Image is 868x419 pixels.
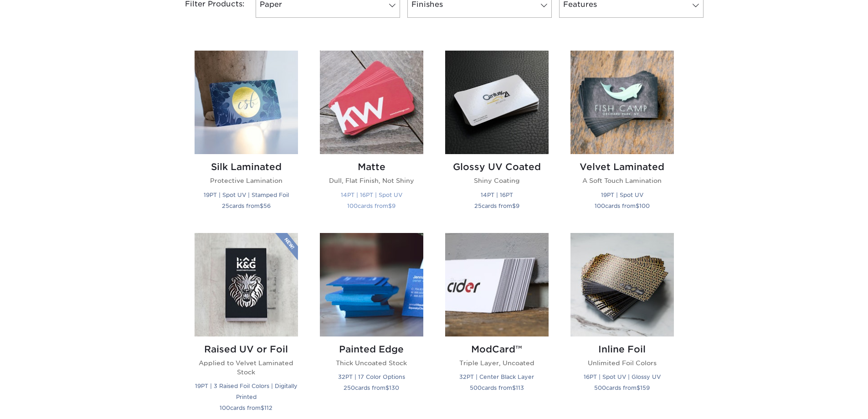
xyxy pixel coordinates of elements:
h2: Inline Foil [570,344,674,355]
span: $ [261,404,264,411]
img: Matte Business Cards [320,51,423,154]
span: 100 [347,202,358,209]
small: 32PT | Center Black Layer [459,373,534,380]
h2: Raised UV or Foil [195,344,298,355]
span: 9 [516,202,519,209]
p: Dull, Flat Finish, Not Shiny [320,176,423,185]
span: $ [636,202,639,209]
span: $ [388,202,392,209]
span: 112 [264,404,272,411]
h2: Silk Laminated [195,161,298,172]
span: 25 [222,202,229,209]
small: cards from [470,384,524,391]
small: 32PT | 17 Color Options [338,373,405,380]
small: 16PT | Spot UV | Glossy UV [584,373,661,380]
span: 100 [220,404,230,411]
iframe: Google Customer Reviews [2,391,77,416]
span: 56 [263,202,271,209]
span: $ [512,202,516,209]
img: Velvet Laminated Business Cards [570,51,674,154]
span: 100 [639,202,650,209]
img: Silk Laminated Business Cards [195,51,298,154]
p: Thick Uncoated Stock [320,358,423,367]
span: 113 [516,384,524,391]
small: 19PT | Spot UV [601,191,643,198]
small: cards from [347,202,395,209]
span: 130 [389,384,399,391]
a: Matte Business Cards Matte Dull, Flat Finish, Not Shiny 14PT | 16PT | Spot UV 100cards from$9 [320,51,423,222]
img: New Product [275,233,298,260]
small: 14PT | 16PT | Spot UV [341,191,402,198]
small: 19PT | Spot UV | Stamped Foil [204,191,289,198]
a: Silk Laminated Business Cards Silk Laminated Protective Lamination 19PT | Spot UV | Stamped Foil ... [195,51,298,222]
img: Raised UV or Foil Business Cards [195,233,298,336]
img: Glossy UV Coated Business Cards [445,51,549,154]
small: cards from [220,404,272,411]
p: A Soft Touch Lamination [570,176,674,185]
small: cards from [474,202,519,209]
span: $ [260,202,263,209]
a: Velvet Laminated Business Cards Velvet Laminated A Soft Touch Lamination 19PT | Spot UV 100cards ... [570,51,674,222]
h2: Painted Edge [320,344,423,355]
h2: Matte [320,161,423,172]
img: Inline Foil Business Cards [570,233,674,336]
small: cards from [594,384,650,391]
img: ModCard™ Business Cards [445,233,549,336]
p: Applied to Velvet Laminated Stock [195,358,298,377]
span: $ [512,384,516,391]
span: $ [637,384,640,391]
span: 159 [640,384,650,391]
img: Painted Edge Business Cards [320,233,423,336]
h2: ModCard™ [445,344,549,355]
span: 250 [344,384,355,391]
h2: Velvet Laminated [570,161,674,172]
span: 500 [470,384,482,391]
small: cards from [222,202,271,209]
span: 25 [474,202,482,209]
small: cards from [595,202,650,209]
p: Unlimited Foil Colors [570,358,674,367]
p: Shiny Coating [445,176,549,185]
span: 500 [594,384,606,391]
span: 100 [595,202,605,209]
small: cards from [344,384,399,391]
a: Glossy UV Coated Business Cards Glossy UV Coated Shiny Coating 14PT | 16PT 25cards from$9 [445,51,549,222]
p: Protective Lamination [195,176,298,185]
p: Triple Layer, Uncoated [445,358,549,367]
small: 19PT | 3 Raised Foil Colors | Digitally Printed [195,383,298,400]
small: 14PT | 16PT [481,191,513,198]
span: 9 [392,202,395,209]
h2: Glossy UV Coated [445,161,549,172]
span: $ [385,384,389,391]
